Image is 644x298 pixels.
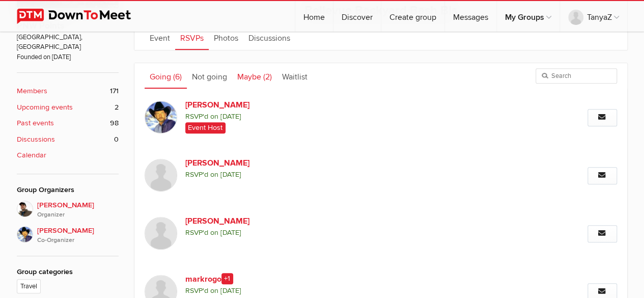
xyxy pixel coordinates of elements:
[185,285,475,296] span: RSVP'd on
[497,1,559,32] a: My Groups
[560,1,627,32] a: TanyaZ
[17,226,33,242] img: Dave Nuttall
[220,228,241,237] i: [DATE]
[220,170,241,179] i: [DATE]
[185,215,359,227] a: [PERSON_NAME]
[17,201,33,217] img: Stefan Krasowski
[17,86,119,97] a: Members 171
[17,86,47,97] b: Members
[536,68,617,84] input: Search
[187,63,232,89] a: Not going
[243,24,295,50] a: Discussions
[17,134,55,145] b: Discussions
[145,159,177,192] img: Dawn P
[145,101,177,133] img: Dave Nuttall
[185,99,359,111] a: [PERSON_NAME]
[17,102,73,113] b: Upcoming events
[445,1,496,32] a: Messages
[145,63,187,89] a: Going (6)
[277,63,313,89] a: Waitlist
[37,200,119,220] span: [PERSON_NAME]
[185,227,475,238] span: RSVP'd on
[37,236,119,245] i: Co-Organizer
[185,111,475,122] span: RSVP'd on
[17,220,119,246] a: [PERSON_NAME]Co-Organizer
[115,102,119,113] span: 2
[37,210,119,220] i: Organizer
[173,72,182,82] span: (6)
[110,118,119,129] span: 98
[37,225,119,246] span: [PERSON_NAME]
[185,169,475,180] span: RSVP'd on
[17,201,119,220] a: [PERSON_NAME]Organizer
[17,102,119,113] a: Upcoming events 2
[145,24,175,50] a: Event
[17,150,119,161] a: Calendar
[17,52,119,62] span: Founded on [DATE]
[220,286,241,295] i: [DATE]
[17,118,119,129] a: Past events 98
[232,63,277,89] a: Maybe (2)
[333,1,381,32] a: Discover
[17,184,119,196] div: Group Organizers
[145,217,177,250] img: Dan Bielik
[17,118,54,129] b: Past events
[295,1,333,32] a: Home
[221,273,234,284] span: +1
[209,24,243,50] a: Photos
[17,9,147,24] img: DownToMeet
[185,273,359,285] a: markrogo+1
[220,112,241,121] i: [DATE]
[110,86,119,97] span: 171
[185,157,359,169] a: [PERSON_NAME]
[263,72,272,82] span: (2)
[175,24,209,50] a: RSVPs
[114,134,119,145] span: 0
[381,1,444,32] a: Create group
[17,33,119,52] span: [GEOGRAPHIC_DATA], [GEOGRAPHIC_DATA]
[17,134,119,145] a: Discussions 0
[17,150,46,161] b: Calendar
[17,266,119,278] div: Group categories
[185,122,226,133] span: Event Host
